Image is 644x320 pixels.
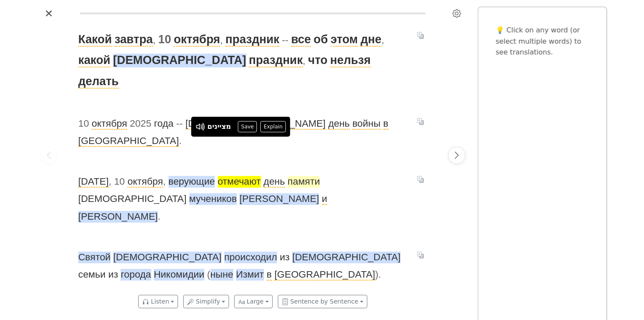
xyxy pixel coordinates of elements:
p: 💡 Click on any word (or select multiple words) to see translations. [496,25,589,58]
span: дне [360,33,381,47]
span: - [176,118,179,129]
span: . [379,269,381,280]
button: Translate sentence [414,116,427,126]
span: 10 [78,118,89,130]
span: города [121,269,151,281]
span: 10 [158,33,171,47]
span: какой [78,54,110,67]
span: [GEOGRAPHIC_DATA] [274,269,375,281]
span: - [179,118,182,129]
button: Save [238,121,257,132]
span: что [308,54,328,67]
span: Какой [78,33,112,47]
button: Settings [450,6,464,20]
span: , [303,55,306,66]
button: Translate sentence [414,250,427,260]
span: [DEMOGRAPHIC_DATA] [78,193,186,205]
span: [DATE] [78,176,109,188]
span: происходил [224,252,277,263]
span: октября [174,33,220,47]
span: Никомидии [154,269,204,281]
span: , [153,35,156,45]
span: октября [92,118,127,130]
button: Previous page [40,147,57,164]
span: делать [78,75,119,89]
span: , [163,176,166,187]
button: Explain [261,121,286,132]
button: Translate sentence [414,174,427,185]
span: войны [352,118,380,130]
button: Large [234,295,273,308]
span: нельзя [330,54,371,67]
span: [DEMOGRAPHIC_DATA] [113,54,246,67]
span: 2025 [130,118,151,130]
span: день [328,118,350,130]
span: . [179,135,182,146]
span: завтра [115,33,153,47]
span: и [322,193,328,205]
div: Reading progress [80,13,426,14]
span: Святой [78,252,111,263]
span: из [280,252,290,263]
span: - [285,35,288,45]
button: Next page [448,147,465,164]
button: Close [42,6,56,20]
span: семьи [78,269,105,281]
span: , [109,176,112,187]
span: [DATE] [185,118,216,130]
span: отмечают [218,176,261,188]
span: праздник [249,54,303,67]
button: Sentence by Sentence [278,295,367,308]
span: [DEMOGRAPHIC_DATA] [113,252,221,263]
span: ) [375,269,378,280]
span: ныне [210,269,233,281]
span: этом [331,33,358,47]
span: октября [128,176,163,188]
span: мучеников [189,193,237,205]
button: Simplify [183,295,229,308]
span: Измит [236,269,264,281]
span: из [108,269,118,281]
button: Listen [138,295,178,308]
span: памяти [288,176,320,188]
span: [PERSON_NAME] [239,193,319,205]
span: день [264,176,285,188]
span: верующие [169,176,215,188]
span: в [383,118,389,130]
span: все [291,33,311,47]
span: об [314,33,328,47]
span: в [267,269,272,281]
span: [PERSON_NAME] [78,211,158,223]
button: Translate sentence [414,30,427,41]
span: [DEMOGRAPHIC_DATA] [292,252,400,263]
span: 10 [114,176,125,188]
span: . [158,211,160,222]
div: מציינים [207,122,231,132]
span: ( [207,269,210,280]
span: , [220,35,223,45]
span: [GEOGRAPHIC_DATA] [78,135,179,147]
span: праздник [226,33,280,47]
span: , [382,35,384,45]
span: - [282,35,285,45]
span: года [154,118,173,130]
